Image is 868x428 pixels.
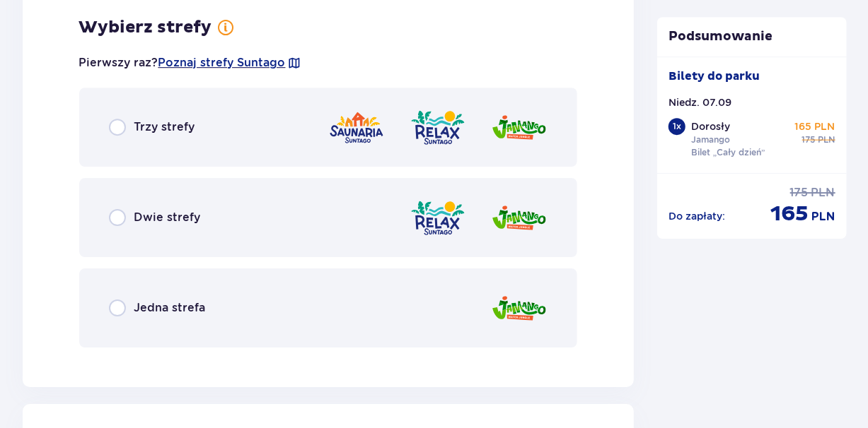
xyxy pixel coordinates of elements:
p: Niedz. 07.09 [669,95,731,109]
p: Bilety do parku [669,69,760,84]
p: PLN [812,209,835,225]
div: 1 x [669,118,685,135]
p: Trzy strefy [134,119,195,135]
p: Podsumowanie [657,28,847,45]
p: Bilet „Cały dzień” [691,146,765,159]
p: 175 [790,185,809,201]
p: 165 PLN [795,119,835,133]
img: zone logo [491,288,548,328]
p: Dorosły [691,119,730,133]
p: Wybierz strefy [79,17,212,38]
p: PLN [818,133,835,146]
p: Jamango [691,133,730,146]
p: Do zapłaty : [669,209,725,223]
img: zone logo [491,198,548,238]
p: 175 [802,133,816,146]
p: Dwie strefy [134,210,201,225]
p: Jedna strefa [134,300,206,316]
p: 165 [771,201,809,227]
img: zone logo [410,107,466,148]
img: zone logo [491,107,548,148]
p: PLN [811,185,835,201]
img: zone logo [328,107,385,148]
a: Poznaj strefy Suntago [158,55,286,71]
img: zone logo [410,198,466,238]
p: Pierwszy raz? [79,55,301,71]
